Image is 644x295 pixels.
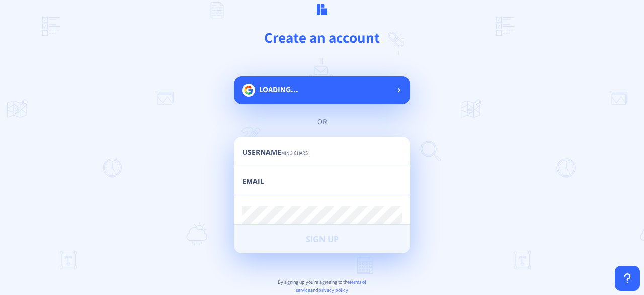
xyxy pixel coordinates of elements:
button: Sign Up [234,225,410,253]
h1: Create an account [48,28,596,47]
p: By signing up you're agreeing to the and [234,278,410,294]
span: privacy policy [318,287,348,293]
img: logo.svg [317,4,328,15]
div: or [244,116,400,127]
span: Sign Up [306,235,339,243]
